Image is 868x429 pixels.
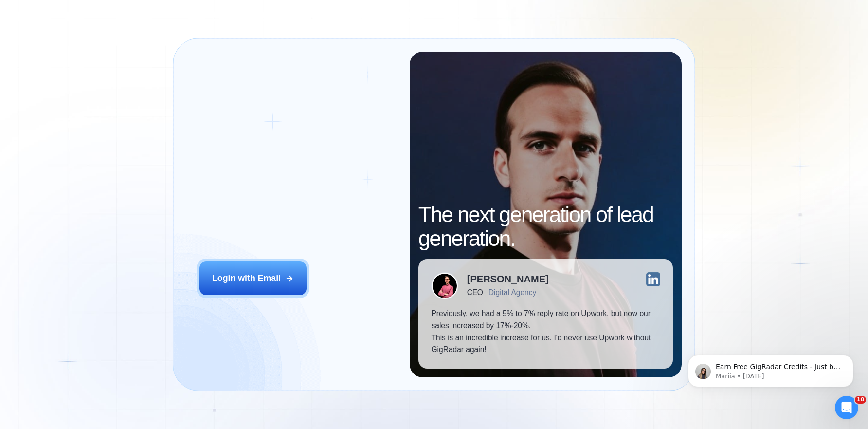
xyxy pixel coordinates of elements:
[418,203,673,250] h2: The next generation of lead generation.
[212,272,281,284] div: Login with Email
[199,261,307,295] button: Login with Email
[431,308,660,355] p: Previously, we had a 5% to 7% reply rate on Upwork, but now our sales increased by 17%-20%. This ...
[467,288,483,297] div: CEO
[488,288,536,297] div: Digital Agency
[673,335,868,403] iframe: Intercom notifications message
[855,396,866,404] span: 10
[467,274,549,284] div: [PERSON_NAME]
[835,396,858,419] iframe: Intercom live chat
